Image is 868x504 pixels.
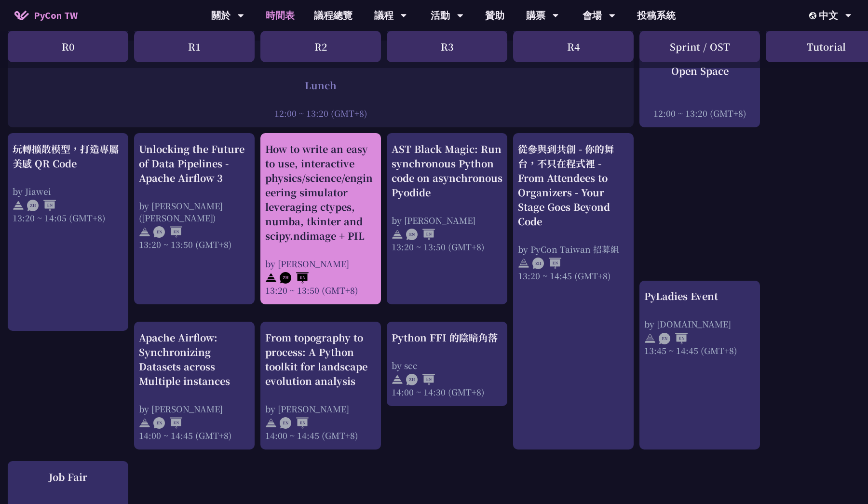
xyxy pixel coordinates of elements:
[406,374,435,385] img: ZHEN.371966e.svg
[387,31,507,62] div: R3
[644,333,656,344] img: svg+xml;base64,PHN2ZyB4bWxucz0iaHR0cDovL3d3dy53My5vcmcvMjAwMC9zdmciIHdpZHRoPSIyNCIgaGVpZ2h0PSIyNC...
[644,64,755,78] div: Open Space
[139,142,250,296] a: Unlocking the Future of Data Pipelines - Apache Airflow 3 by [PERSON_NAME] ([PERSON_NAME]) 13:20 ...
[518,270,629,282] div: 13:20 ~ 14:45 (GMT+8)
[13,142,123,323] a: 玩轉擴散模型，打造專屬美感 QR Code by Jiawei 13:20 ~ 14:05 (GMT+8)
[8,31,128,62] div: R0
[392,142,502,200] div: AST Black Magic: Run synchronous Python code on asynchronous Pyodide
[265,429,376,441] div: 14:00 ~ 14:45 (GMT+8)
[13,470,123,484] div: Job Fair
[153,417,182,429] img: ENEN.5a408d1.svg
[265,142,376,296] a: How to write an easy to use, interactive physics/science/engineering simulator leveraging ctypes,...
[518,142,629,229] div: 從參與到共創 - 你的舞台，不只在程式裡 - From Attendees to Organizers - Your Stage Goes Beyond Code
[13,107,629,119] div: 12:00 ~ 13:20 (GMT+8)
[644,289,755,441] a: PyLadies Event by [DOMAIN_NAME] 13:45 ~ 14:45 (GMT+8)
[513,31,634,62] div: R4
[639,31,760,62] div: Sprint / OST
[280,417,309,429] img: ENEN.5a408d1.svg
[14,11,29,20] img: Home icon of PyCon TW 2025
[265,258,376,270] div: by [PERSON_NAME]
[260,31,381,62] div: R2
[280,272,309,284] img: ZHEN.371966e.svg
[392,330,502,398] a: Python FFI 的陰暗角落 by scc 14:00 ~ 14:30 (GMT+8)
[265,330,376,441] a: From topography to process: A Python toolkit for landscape evolution analysis by [PERSON_NAME] 14...
[153,226,182,238] img: ENEN.5a408d1.svg
[809,12,819,19] img: Locale Icon
[644,344,755,356] div: 13:45 ~ 14:45 (GMT+8)
[518,243,629,255] div: by PyCon Taiwan 招募組
[13,185,123,197] div: by Jiawei
[139,226,150,238] img: svg+xml;base64,PHN2ZyB4bWxucz0iaHR0cDovL3d3dy53My5vcmcvMjAwMC9zdmciIHdpZHRoPSIyNCIgaGVpZ2h0PSIyNC...
[265,272,277,284] img: svg+xml;base64,PHN2ZyB4bWxucz0iaHR0cDovL3d3dy53My5vcmcvMjAwMC9zdmciIHdpZHRoPSIyNCIgaGVpZ2h0PSIyNC...
[13,78,629,93] div: Lunch
[139,403,250,415] div: by [PERSON_NAME]
[644,289,755,303] div: PyLadies Event
[13,212,123,224] div: 13:20 ~ 14:05 (GMT+8)
[392,374,403,385] img: svg+xml;base64,PHN2ZyB4bWxucz0iaHR0cDovL3d3dy53My5vcmcvMjAwMC9zdmciIHdpZHRoPSIyNCIgaGVpZ2h0PSIyNC...
[139,330,250,388] div: Apache Airflow: Synchronizing Datasets across Multiple instances
[265,330,376,388] div: From topography to process: A Python toolkit for landscape evolution analysis
[392,241,502,253] div: 13:20 ~ 13:50 (GMT+8)
[34,8,78,23] span: PyCon TW
[392,330,502,345] div: Python FFI 的陰暗角落
[139,200,250,224] div: by [PERSON_NAME] ([PERSON_NAME])
[134,31,255,62] div: R1
[139,330,250,441] a: Apache Airflow: Synchronizing Datasets across Multiple instances by [PERSON_NAME] 14:00 ~ 14:45 (...
[265,284,376,296] div: 13:20 ~ 13:50 (GMT+8)
[644,49,755,119] a: Open Space 12:00 ~ 13:20 (GMT+8)
[518,258,529,269] img: svg+xml;base64,PHN2ZyB4bWxucz0iaHR0cDovL3d3dy53My5vcmcvMjAwMC9zdmciIHdpZHRoPSIyNCIgaGVpZ2h0PSIyNC...
[139,429,250,441] div: 14:00 ~ 14:45 (GMT+8)
[265,142,376,243] div: How to write an easy to use, interactive physics/science/engineering simulator leveraging ctypes,...
[13,142,123,171] div: 玩轉擴散模型，打造專屬美感 QR Code
[139,417,150,429] img: svg+xml;base64,PHN2ZyB4bWxucz0iaHR0cDovL3d3dy53My5vcmcvMjAwMC9zdmciIHdpZHRoPSIyNCIgaGVpZ2h0PSIyNC...
[392,214,502,226] div: by [PERSON_NAME]
[5,3,87,27] a: PyCon TW
[139,238,250,250] div: 13:20 ~ 13:50 (GMT+8)
[13,200,24,211] img: svg+xml;base64,PHN2ZyB4bWxucz0iaHR0cDovL3d3dy53My5vcmcvMjAwMC9zdmciIHdpZHRoPSIyNCIgaGVpZ2h0PSIyNC...
[518,142,629,441] a: 從參與到共創 - 你的舞台，不只在程式裡 - From Attendees to Organizers - Your Stage Goes Beyond Code by PyCon Taiwan...
[265,417,277,429] img: svg+xml;base64,PHN2ZyB4bWxucz0iaHR0cDovL3d3dy53My5vcmcvMjAwMC9zdmciIHdpZHRoPSIyNCIgaGVpZ2h0PSIyNC...
[532,258,561,269] img: ZHEN.371966e.svg
[139,142,250,185] div: Unlocking the Future of Data Pipelines - Apache Airflow 3
[265,403,376,415] div: by [PERSON_NAME]
[392,359,502,371] div: by scc
[406,229,435,240] img: ENEN.5a408d1.svg
[659,333,688,344] img: ENEN.5a408d1.svg
[392,142,502,296] a: AST Black Magic: Run synchronous Python code on asynchronous Pyodide by [PERSON_NAME] 13:20 ~ 13:...
[392,229,403,240] img: svg+xml;base64,PHN2ZyB4bWxucz0iaHR0cDovL3d3dy53My5vcmcvMjAwMC9zdmciIHdpZHRoPSIyNCIgaGVpZ2h0PSIyNC...
[644,318,755,330] div: by [DOMAIN_NAME]
[644,107,755,119] div: 12:00 ~ 13:20 (GMT+8)
[27,200,56,211] img: ZHEN.371966e.svg
[392,386,502,398] div: 14:00 ~ 14:30 (GMT+8)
